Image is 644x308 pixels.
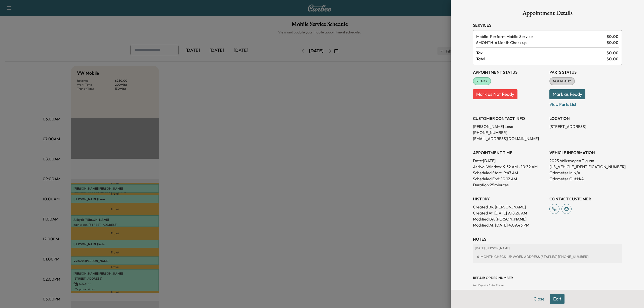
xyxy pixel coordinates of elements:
h3: Appointment Status [473,69,545,75]
p: [STREET_ADDRESS] [549,123,622,129]
p: Scheduled Start: [473,170,503,176]
h3: CUSTOMER CONTACT INFO [473,115,545,121]
span: $ 0.00 [607,33,619,39]
p: Scheduled End: [473,176,500,182]
h3: VEHICLE INFORMATION [549,150,622,156]
span: Perform Mobile Service [476,33,605,39]
span: Tax [476,50,607,56]
p: 9:47 AM [504,170,518,176]
h3: Parts Status [549,69,622,75]
h3: LOCATION [549,115,622,121]
span: 6 Month Check up [476,39,605,46]
span: $ 0.00 [607,56,619,62]
h3: History [473,196,545,202]
p: Arrival Window: [473,164,545,170]
p: 10:12 AM [501,176,517,182]
p: View Parts List [549,99,622,107]
span: 9:32 AM - 10:32 AM [503,164,538,170]
button: Mark as Ready [549,89,585,99]
h3: Repair Order number [473,275,622,280]
span: $ 0.00 [607,50,619,56]
p: [PERSON_NAME] Losa [473,123,545,129]
button: Edit [550,294,565,304]
p: [DATE] | [PERSON_NAME] [475,246,620,250]
h3: CONTACT CUSTOMER [549,196,622,202]
span: Total [476,56,607,62]
button: Mark as Not Ready [473,89,517,99]
h3: Services [473,22,622,28]
h1: Appointment Details [473,10,622,18]
p: Duration: 25 minutes [473,182,545,188]
p: Created By : [PERSON_NAME] [473,204,545,210]
span: $ 0.00 [607,39,619,46]
p: Modified By : [PERSON_NAME] [473,216,545,222]
div: 6-MONTH CHECK-UP WOEK ADDRESS (STAPLES) [PHONE_NUMBER] [475,252,620,261]
p: Odometer Out: N/A [549,176,622,182]
p: [EMAIL_ADDRESS][DOMAIN_NAME] [473,136,545,142]
p: Odometer In: N/A [549,170,622,176]
button: Close [530,294,548,304]
p: 2023 Volkswagen Tiguan [549,158,622,164]
p: Created At : [DATE] 9:18:26 AM [473,210,545,216]
h3: NOTES [473,236,622,242]
p: Date: [DATE] [473,158,545,164]
span: READY [473,79,491,84]
p: [PHONE_NUMBER] [473,129,545,136]
span: NOT READY [550,79,574,84]
p: Modified At : [DATE] 4:09:43 PM [473,222,545,228]
span: No Repair Order linked [473,283,504,287]
p: [US_VEHICLE_IDENTIFICATION_NUMBER] [549,164,622,170]
h3: APPOINTMENT TIME [473,150,545,156]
